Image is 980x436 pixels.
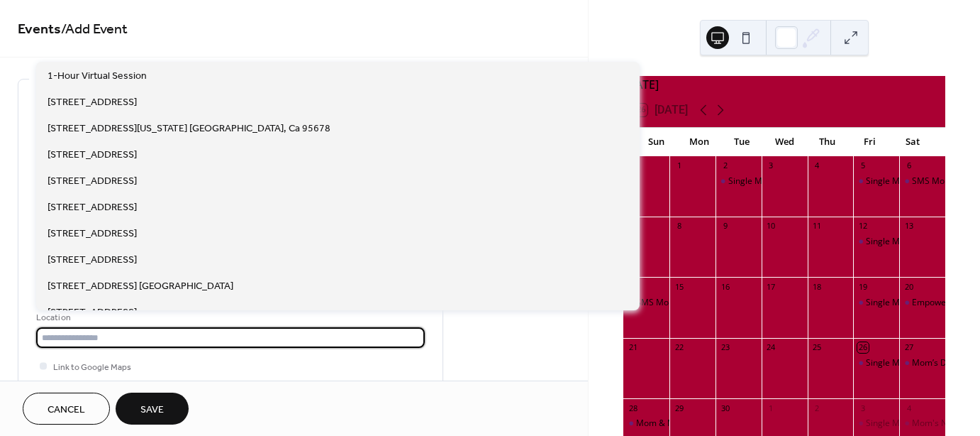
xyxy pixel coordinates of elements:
div: 1 [674,160,684,171]
div: 3 [857,403,868,413]
div: 24 [766,342,776,353]
div: 21 [628,342,638,353]
span: [STREET_ADDRESS] [48,147,137,162]
div: 4 [812,160,823,171]
div: Mom’s Day Out: Color Me Creative with Single Mom Strong LA [899,357,945,369]
div: 20 [903,281,914,292]
div: 15 [674,281,684,292]
div: Single Mom Strong's Career Advancement Coaching [853,297,899,309]
div: SMS Mom’s Day Out: Sound Bath, Meditation & Relaxation [623,297,669,309]
div: 22 [674,342,684,353]
div: SMS Mom & Me Event at the Sacramento River Cats game! [899,175,945,187]
div: Single Mom Strong's Career Advancement Coaching [853,236,899,248]
div: 23 [720,342,730,353]
div: 16 [720,281,730,292]
div: Single Mom Strong's Career Advancement Coaching [853,357,899,369]
span: [STREET_ADDRESS] [GEOGRAPHIC_DATA] [48,278,233,293]
div: Location [36,310,422,325]
div: 9 [720,221,730,231]
div: [DATE] [623,76,945,93]
div: 2 [812,403,823,413]
span: [STREET_ADDRESS] [48,200,137,214]
div: 11 [812,221,823,231]
div: 17 [766,281,776,292]
div: Single Mom Strong's Career Advancement Coaching [853,418,899,430]
div: 30 [720,403,730,413]
button: Cancel [23,393,110,425]
div: Fri [848,128,891,156]
div: Single Mom Strong's Virtual Village- Monthly Chat! [715,175,762,187]
div: 10 [766,221,776,231]
div: 4 [903,403,914,413]
span: Cancel [48,403,85,418]
div: Wed [763,128,806,156]
span: 1-Hour Virtual Session [48,68,147,83]
div: 27 [903,342,914,353]
div: 26 [857,342,868,353]
div: Tue [720,128,763,156]
span: Save [140,403,164,418]
div: 6 [903,160,914,171]
div: Mom & Me: Coffee & Connection by Single Mom Strong LA [636,418,867,430]
div: 1 [766,403,776,413]
div: Mom & Me: Coffee & Connection by Single Mom Strong LA [623,418,669,430]
div: 13 [903,221,914,231]
div: 19 [857,281,868,292]
span: [STREET_ADDRESS] [48,173,137,188]
span: [STREET_ADDRESS][US_STATE] [GEOGRAPHIC_DATA], Ca 95678 [48,121,330,136]
span: [STREET_ADDRESS] [48,252,137,267]
span: [STREET_ADDRESS] [48,94,137,109]
div: 29 [674,403,684,413]
div: Sun [635,128,677,156]
div: Single Mom Strong's Career Advancement Coaching [853,175,899,187]
span: [STREET_ADDRESS] [48,305,137,320]
div: 3 [766,160,776,171]
div: 8 [674,221,684,231]
div: Sat [891,128,934,156]
div: 2 [720,160,730,171]
div: 12 [857,221,868,231]
span: [STREET_ADDRESS] [48,226,137,241]
div: 18 [812,281,823,292]
span: / Add Event [61,16,128,43]
a: Events [18,16,61,43]
div: Mom's Night Out – The Art of War World Premiere! [899,418,945,430]
div: Single Mom [PERSON_NAME]'s Virtual Village- Monthly Chat! [728,175,966,187]
div: 25 [812,342,823,353]
div: 28 [628,403,638,413]
div: Mon [677,128,720,156]
button: Save [116,393,189,425]
div: Empowerment Workshop: Self-Defense [899,297,945,309]
div: Thu [806,128,848,156]
div: 5 [857,160,868,171]
span: Link to Google Maps [53,360,131,375]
